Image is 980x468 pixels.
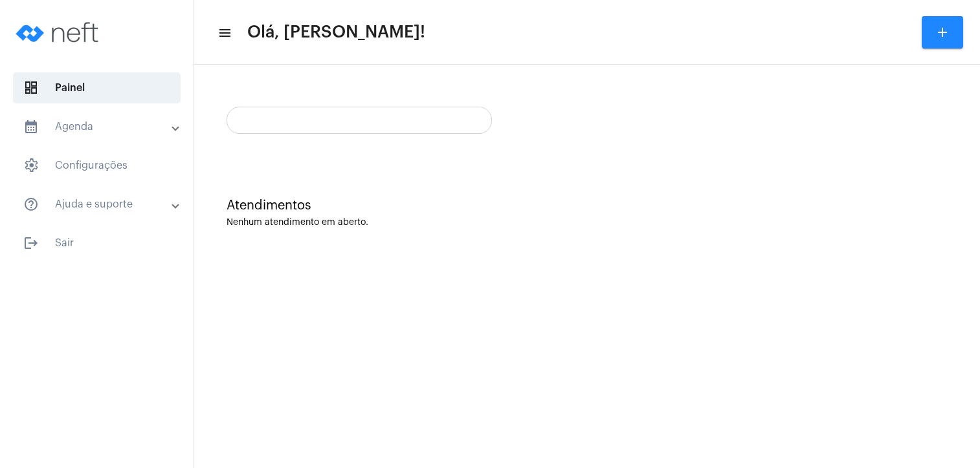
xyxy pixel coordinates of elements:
span: Sair [13,228,181,259]
span: sidenav icon [23,158,39,173]
span: Configurações [13,150,181,181]
mat-panel-title: Ajuda e suporte [23,197,173,212]
mat-icon: sidenav icon [23,197,39,212]
mat-panel-title: Agenda [23,119,173,134]
mat-icon: sidenav icon [23,235,39,251]
mat-icon: sidenav icon [217,25,230,41]
span: Painel [13,72,181,103]
div: Nenhum atendimento em aberto. [227,218,948,228]
mat-expansion-panel-header: sidenav iconAjuda e suporte [8,189,194,220]
div: Atendimentos [227,198,948,213]
img: logo-neft-novo-2.png [10,6,107,58]
span: sidenav icon [23,80,39,96]
span: Olá, [PERSON_NAME]! [247,22,425,43]
mat-icon: sidenav icon [23,119,39,134]
mat-expansion-panel-header: sidenav iconAgenda [8,111,194,142]
mat-icon: add [935,25,950,40]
